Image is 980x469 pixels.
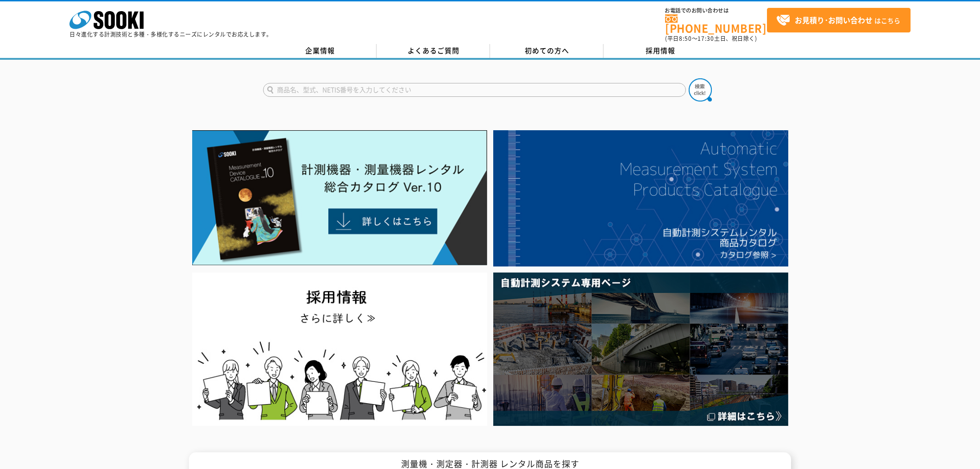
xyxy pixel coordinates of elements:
[525,45,569,56] span: 初めての方へ
[69,32,272,37] p: 日々進化する計測技術と多種・多様化するニーズにレンタルでお応えします。
[263,44,377,58] a: 企業情報
[192,273,487,426] img: SOOKI recruit
[192,130,487,266] img: Catalog Ver10
[603,44,717,58] a: 採用情報
[665,34,757,43] span: (平日 ～ 土日、祝日除く)
[263,83,686,97] input: 商品名、型式、NETIS番号を入力してください
[665,14,767,33] a: [PHONE_NUMBER]
[795,14,873,25] strong: お見積り･お問い合わせ
[377,44,490,58] a: よくあるご質問
[490,44,603,58] a: 初めての方へ
[689,78,712,101] img: btn_search.png
[679,34,692,43] span: 8:50
[776,13,900,27] span: はこちら
[665,8,767,13] span: お電話でのお問い合わせは
[697,34,714,43] span: 17:30
[767,8,911,32] a: お見積り･お問い合わせはこちら
[493,130,788,266] img: 自動計測システムカタログ
[493,273,788,426] img: 自動計測システム専用ページ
